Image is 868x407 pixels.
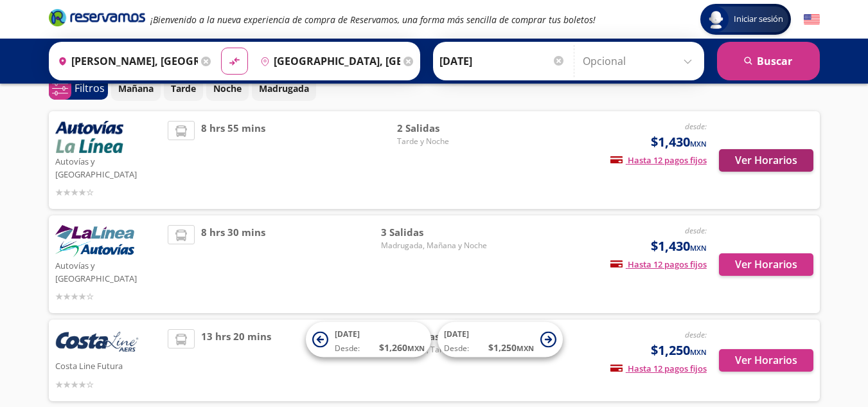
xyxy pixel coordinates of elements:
p: Autovías y [GEOGRAPHIC_DATA] [55,153,162,181]
em: desde: [685,225,707,236]
span: $ 1,250 [488,341,534,354]
span: Desde: [444,343,469,354]
button: Ver Horarios [719,149,813,172]
button: 0Filtros [49,77,108,100]
i: Brand Logo [49,8,145,27]
span: [DATE] [444,329,469,339]
input: Buscar Destino [255,45,400,77]
button: Ver Horarios [719,349,813,372]
span: Desde: [335,343,360,354]
span: $1,430 [651,132,707,152]
input: Buscar Origen [53,45,198,77]
button: Ver Horarios [719,253,813,276]
input: Opcional [583,45,698,77]
p: Filtros [75,80,105,96]
small: MXN [407,343,425,353]
button: Noche [206,76,249,101]
button: Madrugada [252,76,316,101]
span: $1,250 [651,341,707,360]
button: [DATE]Desde:$1,260MXN [306,322,431,357]
button: [DATE]Desde:$1,250MXN [438,322,563,357]
span: Hasta 12 pagos fijos [610,363,707,374]
input: Elegir Fecha [439,45,565,77]
img: Autovías y La Línea [55,121,123,153]
span: 13 hrs 20 mins [201,329,271,392]
span: Tarde y Noche [397,136,487,147]
span: $1,430 [651,237,707,256]
em: ¡Bienvenido a la nueva experiencia de compra de Reservamos, una forma más sencilla de comprar tus... [150,14,596,26]
small: MXN [517,343,534,353]
p: Mañana [118,82,154,95]
span: Madrugada, Mañana y Noche [381,240,487,251]
button: Mañana [111,76,161,101]
p: Tarde [171,82,196,95]
span: [DATE] [335,329,360,339]
p: Costa Line Futura [55,357,162,373]
small: MXN [690,243,707,253]
button: Tarde [164,76,203,101]
a: Brand Logo [49,8,145,31]
em: desde: [685,329,707,340]
em: desde: [685,121,707,132]
span: 8 hrs 30 mins [201,225,265,303]
span: Hasta 12 pagos fijos [610,154,707,166]
p: Noche [213,82,242,95]
small: MXN [690,347,707,357]
button: English [804,12,820,28]
span: Iniciar sesión [729,13,788,26]
span: $ 1,260 [379,341,425,354]
small: MXN [690,139,707,149]
span: Hasta 12 pagos fijos [610,258,707,270]
span: 2 Salidas [397,121,487,136]
p: Autovías y [GEOGRAPHIC_DATA] [55,257,162,285]
span: 8 hrs 55 mins [201,121,265,199]
p: Madrugada [259,82,309,95]
img: Costa Line Futura [55,329,139,357]
img: Autovías y La Línea [55,225,134,257]
button: Buscar [717,42,820,80]
span: 3 Salidas [381,225,487,240]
